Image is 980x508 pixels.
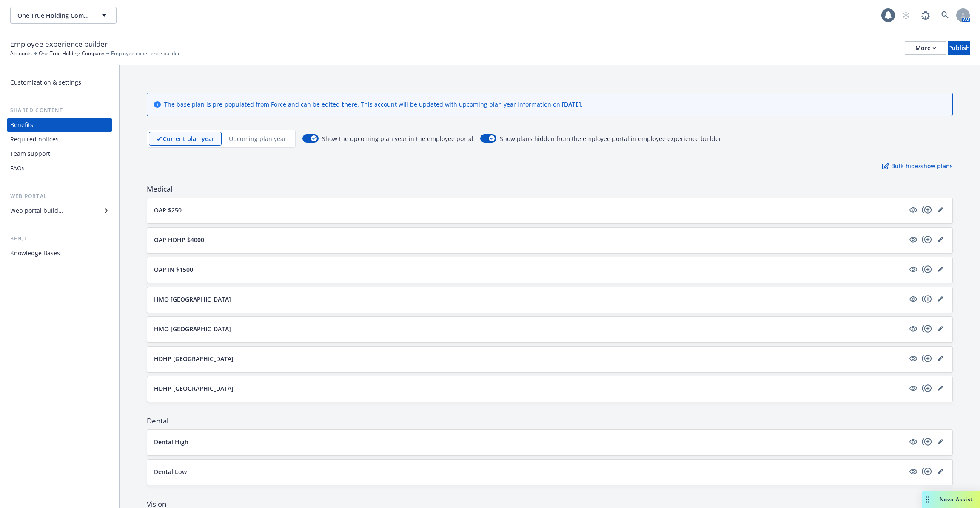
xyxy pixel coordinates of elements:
[908,294,918,304] a: visible
[342,100,357,108] a: there
[922,383,932,393] a: copyPlus
[154,384,905,393] button: HDHP [GEOGRAPHIC_DATA]
[922,324,932,334] a: copyPlus
[7,76,112,89] a: Customization & settings
[10,246,60,260] div: Knowledge Bases
[10,204,63,217] div: Web portal builder
[500,134,721,143] span: Show plans hidden from the employee portal in employee experience builder
[154,295,905,304] button: HMO [GEOGRAPHIC_DATA]
[922,205,932,215] a: copyPlus
[935,353,946,364] a: editPencil
[154,384,234,393] p: HDHP [GEOGRAPHIC_DATA]
[7,204,112,217] a: Web portal builder
[322,134,473,143] span: Show the upcoming plan year in the employee portal
[10,50,32,57] a: Accounts
[154,265,905,274] button: OAP IN $1500
[10,161,25,175] div: FAQs
[10,76,81,89] div: Customization & settings
[908,437,918,447] a: visible
[948,41,970,55] button: Publish
[229,134,286,143] p: Upcoming plan year
[7,192,112,200] div: Web portal
[908,466,918,477] a: visible
[154,354,905,363] button: HDHP [GEOGRAPHIC_DATA]
[7,246,112,260] a: Knowledge Bases
[163,134,214,143] p: Current plan year
[154,354,234,363] p: HDHP [GEOGRAPHIC_DATA]
[917,7,934,24] a: Report a Bug
[7,161,112,175] a: FAQs
[922,353,932,364] a: copyPlus
[154,235,204,244] p: OAP HDHP $4000
[154,206,905,214] button: OAP $250
[922,491,933,508] div: Drag to move
[154,206,182,214] p: OAP $250
[7,118,112,132] a: Benefits
[922,466,932,477] a: copyPlus
[905,41,946,55] button: More
[922,437,932,447] a: copyPlus
[111,50,180,57] span: Employee experience builder
[922,264,932,274] a: copyPlus
[908,264,918,274] a: visible
[935,294,946,304] a: editPencil
[935,324,946,334] a: editPencil
[922,294,932,304] a: copyPlus
[147,184,953,194] span: Medical
[154,295,231,304] p: HMO [GEOGRAPHIC_DATA]
[940,496,973,503] span: Nova Assist
[935,264,946,274] a: editPencil
[7,147,112,161] a: Team support
[935,383,946,393] a: editPencil
[147,416,953,426] span: Dental
[10,118,33,132] div: Benefits
[915,42,936,54] div: More
[154,265,193,274] p: OAP IN $1500
[935,466,946,477] a: editPencil
[164,100,342,108] span: The base plan is pre-populated from Force and can be edited
[154,437,188,446] p: Dental High
[908,383,918,393] a: visible
[922,491,980,508] button: Nova Assist
[935,437,946,447] a: editPencil
[882,161,953,170] p: Bulk hide/show plans
[10,133,59,146] div: Required notices
[897,7,914,24] a: Start snowing
[154,325,905,333] button: HMO [GEOGRAPHIC_DATA]
[7,133,112,146] a: Required notices
[357,100,562,108] span: . This account will be updated with upcoming plan year information on
[10,147,50,161] div: Team support
[10,7,117,24] button: One True Holding Company
[154,325,231,333] p: HMO [GEOGRAPHIC_DATA]
[908,324,918,334] a: visible
[922,234,932,245] a: copyPlus
[10,39,108,50] span: Employee experience builder
[154,235,905,244] button: OAP HDHP $4000
[937,7,954,24] a: Search
[908,205,918,215] a: visible
[154,467,187,476] p: Dental Low
[17,11,91,20] span: One True Holding Company
[39,50,104,57] a: One True Holding Company
[562,100,583,108] span: [DATE] .
[7,234,112,243] div: Benji
[935,234,946,245] a: editPencil
[7,106,112,115] div: Shared content
[154,437,905,446] button: Dental High
[908,353,918,364] a: visible
[154,467,905,476] button: Dental Low
[935,205,946,215] a: editPencil
[948,42,970,54] div: Publish
[908,234,918,245] a: visible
